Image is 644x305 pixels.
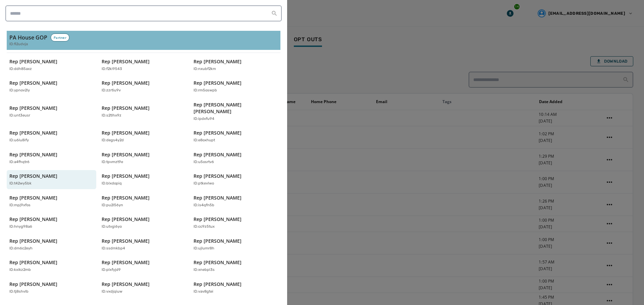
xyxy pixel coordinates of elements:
[194,203,214,208] p: ID: is4qfn5b
[7,256,96,276] button: Rep [PERSON_NAME]ID:kxikz2mb
[102,246,125,251] p: ID: ssdmkbp4
[99,149,189,168] button: Rep [PERSON_NAME]ID:tpvmzt9e
[7,99,96,125] button: Rep [PERSON_NAME]ID:unt3eusr
[191,192,280,211] button: Rep [PERSON_NAME]ID:is4qfn5b
[99,99,189,125] button: Rep [PERSON_NAME]ID:s2tlhx9z
[9,281,57,288] p: Rep [PERSON_NAME]
[102,181,122,186] p: ID: blxdopiq
[102,80,150,86] p: Rep [PERSON_NAME]
[99,278,189,297] button: Rep [PERSON_NAME]ID:vxdjqiuw
[7,170,96,189] button: Rep [PERSON_NAME]ID:t42wy5bk
[194,259,241,266] p: Rep [PERSON_NAME]
[191,77,280,96] button: Rep [PERSON_NAME]ID:rm5oswpb
[9,238,57,244] p: Rep [PERSON_NAME]
[99,77,189,96] button: Rep [PERSON_NAME]ID:zzrtiu9v
[191,278,280,297] button: Rep [PERSON_NAME]ID:vav8gtei
[102,58,150,65] p: Rep [PERSON_NAME]
[194,138,215,143] p: ID: e8oxhupt
[102,159,123,165] p: ID: tpvmzt9e
[9,159,30,165] p: ID: a4fhqtr6
[99,127,189,146] button: Rep [PERSON_NAME]ID:degs4y2d
[7,149,96,168] button: Rep [PERSON_NAME]ID:a4fhqtr6
[102,216,150,223] p: Rep [PERSON_NAME]
[9,173,57,179] p: Rep [PERSON_NAME]
[194,88,217,93] p: ID: rm5oswpb
[194,289,213,295] p: ID: vav8gtei
[194,159,214,165] p: ID: u5osrtv6
[9,289,29,295] p: ID: tj8shvlb
[191,149,280,168] button: Rep [PERSON_NAME]ID:u5osrtv6
[102,203,123,208] p: ID: pu2l56yn
[102,130,150,136] p: Rep [PERSON_NAME]
[9,151,57,158] p: Rep [PERSON_NAME]
[194,116,214,122] p: ID: ipdxfu94
[7,278,96,297] button: Rep [PERSON_NAME]ID:tj8shvlb
[99,192,189,211] button: Rep [PERSON_NAME]ID:pu2l56yn
[9,138,29,143] p: ID: u6lu8ify
[9,88,30,93] p: ID: ypnov2ly
[102,289,122,295] p: ID: vxdjqiuw
[194,267,215,273] p: ID: xnebpl3s
[9,216,57,223] p: Rep [PERSON_NAME]
[9,181,32,186] p: ID: t42wy5bk
[99,256,189,276] button: Rep [PERSON_NAME]ID:plxfyjd9
[102,259,150,266] p: Rep [PERSON_NAME]
[9,113,30,119] p: ID: unt3eusr
[99,213,189,232] button: Rep [PERSON_NAME]ID:utvgi6yo
[194,173,241,179] p: Rep [PERSON_NAME]
[102,267,121,273] p: ID: plxfyjd9
[194,101,271,115] p: Rep [PERSON_NAME] [PERSON_NAME]
[102,173,150,179] p: Rep [PERSON_NAME]
[191,235,280,254] button: Rep [PERSON_NAME]ID:ujlumr8h
[9,105,57,111] p: Rep [PERSON_NAME]
[191,127,280,146] button: Rep [PERSON_NAME]ID:e8oxhupt
[194,151,241,158] p: Rep [PERSON_NAME]
[191,170,280,189] button: Rep [PERSON_NAME]ID:ptkevlwo
[99,56,189,75] button: Rep [PERSON_NAME]ID:f2ki9543
[7,127,96,146] button: Rep [PERSON_NAME]ID:u6lu8ify
[7,56,96,75] button: Rep [PERSON_NAME]ID:ddh85axz
[9,66,32,72] p: ID: ddh85axz
[7,213,96,232] button: Rep [PERSON_NAME]ID:hnyg98a6
[9,203,31,208] p: ID: mpj9xfos
[194,66,216,72] p: ID: nxubf2km
[194,195,241,201] p: Rep [PERSON_NAME]
[7,77,96,96] button: Rep [PERSON_NAME]ID:ypnov2ly
[9,80,57,86] p: Rep [PERSON_NAME]
[7,31,280,50] button: PA House GOPPartnerID:fi2udvja
[9,259,57,266] p: Rep [PERSON_NAME]
[191,99,280,125] button: Rep [PERSON_NAME] [PERSON_NAME]ID:ipdxfu94
[9,33,47,42] h3: PA House GOP
[9,246,33,251] p: ID: dm6c2eyh
[194,216,241,223] p: Rep [PERSON_NAME]
[102,224,122,230] p: ID: utvgi6yo
[7,235,96,254] button: Rep [PERSON_NAME]ID:dm6c2eyh
[51,33,69,42] div: Partner
[102,66,122,72] p: ID: f2ki9543
[102,151,150,158] p: Rep [PERSON_NAME]
[102,281,150,288] p: Rep [PERSON_NAME]
[191,256,280,276] button: Rep [PERSON_NAME]ID:xnebpl3s
[102,88,121,93] p: ID: zzrtiu9v
[191,213,280,232] button: Rep [PERSON_NAME]ID:cc9z5tux
[9,130,57,136] p: Rep [PERSON_NAME]
[191,56,280,75] button: Rep [PERSON_NAME]ID:nxubf2km
[99,235,189,254] button: Rep [PERSON_NAME]ID:ssdmkbp4
[7,192,96,211] button: Rep [PERSON_NAME]ID:mpj9xfos
[194,130,241,136] p: Rep [PERSON_NAME]
[9,224,32,230] p: ID: hnyg98a6
[9,42,28,47] span: ID: fi2udvja
[194,58,241,65] p: Rep [PERSON_NAME]
[99,170,189,189] button: Rep [PERSON_NAME]ID:blxdopiq
[194,224,215,230] p: ID: cc9z5tux
[102,138,124,143] p: ID: degs4y2d
[9,195,57,201] p: Rep [PERSON_NAME]
[102,105,150,111] p: Rep [PERSON_NAME]
[194,181,214,186] p: ID: ptkevlwo
[102,195,150,201] p: Rep [PERSON_NAME]
[194,246,214,251] p: ID: ujlumr8h
[102,113,121,119] p: ID: s2tlhx9z
[9,267,31,273] p: ID: kxikz2mb
[194,238,241,244] p: Rep [PERSON_NAME]
[102,238,150,244] p: Rep [PERSON_NAME]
